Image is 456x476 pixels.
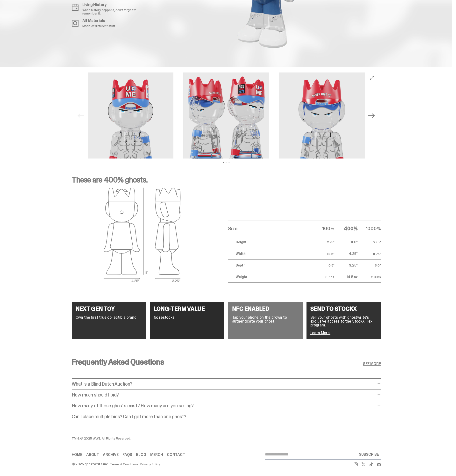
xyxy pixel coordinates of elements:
div: © 2025 ghostwrite inc [72,462,108,466]
p: How many of these ghosts exist? How many are you selling? [72,403,376,408]
p: Sell your ghosts with ghostwrite’s exclusive access to the StockX Flex program. [310,316,377,327]
img: John_Cena_Media_Gallery_3.png [183,72,269,159]
p: Tap your phone on the crown to authenticate your ghost. [232,316,299,323]
td: Depth [228,260,311,271]
img: ghost outlines spec [104,188,181,283]
a: FAQs [122,453,132,457]
button: SUBSCRIBE [357,450,381,459]
th: 100% [311,221,335,236]
p: Alt Materials [82,19,115,23]
button: Next [366,110,377,121]
h4: LONG-TERM VALUE [154,306,221,312]
h4: SEND TO STOCKX [310,306,377,312]
a: Merch [150,453,163,457]
td: 8.0" [358,260,381,271]
button: View slide 2 [226,162,227,163]
p: What is a Blind Dutch Auction? [72,382,376,386]
p: How much should I bid? [72,392,376,397]
td: Weight [228,271,311,283]
div: TM & © 2025 WWE. All Rights Reserved. [72,437,265,440]
a: Blog [136,453,146,457]
td: 11.0" [335,236,358,248]
p: Own the first true collectible brand. [76,316,142,319]
td: 27.5" [358,236,381,248]
h3: Frequently Asked Questions [72,358,164,366]
th: 400% [335,221,358,236]
td: 3.25" [335,260,358,271]
a: Learn More. [310,330,330,335]
p: Can I place multiple bids? Can I get more than one ghost? [72,414,376,419]
td: 1.125" [311,248,335,260]
td: 0.8" [311,260,335,271]
a: Terms & Conditions [110,462,138,466]
th: 1000% [358,221,381,236]
p: These are 400% ghosts. [72,176,381,188]
a: Archive [103,453,119,457]
td: 4.25" [335,248,358,260]
button: View slide 1 [223,162,224,163]
a: Privacy Policy [140,462,160,466]
p: When history happens, don't forget to remember it. [82,8,146,15]
a: Home [72,453,82,457]
a: About [86,453,99,457]
button: View slide 3 [228,162,230,163]
td: 14.5 oz [335,271,358,283]
button: View full-screen [369,75,375,81]
td: 11.25" [358,248,381,260]
a: SEE MORE [363,362,381,366]
h4: NFC ENABLED [232,306,299,312]
h4: NEXT GEN TOY [76,306,142,312]
td: 2.3 lbs [358,271,381,283]
td: 0.7 oz [311,271,335,283]
img: John_Cena_Media_Gallery_2.png [279,72,365,159]
a: Contact [167,453,185,457]
th: Size [228,221,311,236]
td: Height [228,236,311,248]
td: 2.75" [311,236,335,248]
td: Width [228,248,311,260]
p: Made of different stuff [82,24,115,28]
img: John_Cena_Media_Gallery_1.png [88,72,174,159]
p: Living History [82,3,146,7]
p: No restocks. [154,316,221,319]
